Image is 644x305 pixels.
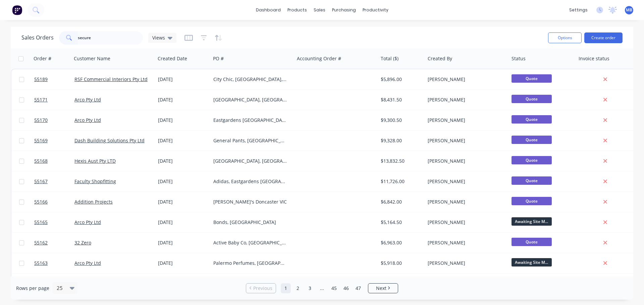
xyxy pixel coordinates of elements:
a: Arco Pty Ltd [74,219,101,225]
div: [DATE] [158,239,208,246]
div: $8,431.50 [381,96,420,103]
span: Quote [512,176,552,185]
span: 55171 [34,96,48,103]
div: [DATE] [158,178,208,185]
img: Factory [12,5,22,15]
button: Create order [584,32,623,43]
div: $6,842.00 [381,199,420,205]
div: [DATE] [158,158,208,164]
a: Page 1 is your current page [281,283,291,293]
span: Views [152,34,165,41]
div: products [284,5,310,15]
a: 55162 [34,233,74,253]
a: RSF Commercial Interiors Pty Ltd [74,76,148,82]
div: [PERSON_NAME] [428,260,502,266]
div: PO # [213,55,224,62]
div: settings [566,5,591,15]
div: Created Date [158,55,187,62]
div: Created By [428,55,452,62]
div: Adidas, Eastgardens [GEOGRAPHIC_DATA] [213,178,288,185]
div: [PERSON_NAME] [428,178,502,185]
div: $11,726.00 [381,178,420,185]
a: Jump forward [317,283,327,293]
a: Page 46 [341,283,351,293]
span: 55165 [34,219,48,226]
span: 55169 [34,137,48,144]
a: 55169 [34,131,74,151]
div: Status [512,55,526,62]
div: [PERSON_NAME] [428,76,502,83]
div: [PERSON_NAME] [428,219,502,226]
div: [DATE] [158,96,208,103]
span: 55163 [34,260,48,266]
div: [PERSON_NAME] [428,158,502,164]
a: Next page [368,285,398,292]
span: Quote [512,95,552,103]
div: [DATE] [158,199,208,205]
div: [PERSON_NAME] [428,117,502,124]
div: Total ($) [381,55,398,62]
a: Page 2 [293,283,303,293]
a: Page 45 [329,283,339,293]
div: Bonds, [GEOGRAPHIC_DATA] [213,219,288,226]
span: Quote [512,136,552,144]
a: Arco Pty Ltd [74,117,101,123]
a: Faculty Shopfitting [74,178,116,184]
div: [PERSON_NAME] [428,239,502,246]
a: 55166 [34,192,74,212]
a: 55165 [34,212,74,232]
span: Next [376,285,386,292]
span: Previous [253,285,272,292]
a: 32 Zero [74,239,91,246]
a: Page 3 [305,283,315,293]
span: Rows per page [16,285,49,292]
div: Invoice status [579,55,609,62]
div: [GEOGRAPHIC_DATA], [GEOGRAPHIC_DATA] [213,96,288,103]
h1: Sales Orders [21,34,54,41]
div: Customer Name [74,55,110,62]
div: purchasing [329,5,359,15]
div: Accounting Order # [297,55,341,62]
span: Awaiting Site M... [512,258,552,266]
div: City Chic, [GEOGRAPHIC_DATA], [GEOGRAPHIC_DATA] [213,76,288,83]
div: $13,832.50 [381,158,420,164]
span: 55170 [34,117,48,124]
a: Previous page [246,285,276,292]
span: Quote [512,197,552,205]
a: Page 47 [353,283,363,293]
div: Palermo Perfumes, [GEOGRAPHIC_DATA] [213,260,288,266]
div: [DATE] [158,260,208,266]
a: dashboard [253,5,284,15]
a: 54877 [34,274,74,294]
div: Eastgardens [GEOGRAPHIC_DATA] [213,117,288,124]
div: $6,963.00 [381,239,420,246]
span: Quote [512,115,552,124]
span: 55189 [34,76,48,83]
a: Arco Pty Ltd [74,260,101,266]
input: Search... [78,31,143,45]
a: 55163 [34,253,74,273]
div: $9,300.50 [381,117,420,124]
button: Options [548,32,582,43]
div: Active Baby Co, [GEOGRAPHIC_DATA] [GEOGRAPHIC_DATA] [213,239,288,246]
a: Hexis Aust Pty LTD [74,158,116,164]
ul: Pagination [243,283,401,293]
div: sales [310,5,329,15]
div: $5,896.00 [381,76,420,83]
div: [PERSON_NAME] [428,137,502,144]
div: [PERSON_NAME] [428,96,502,103]
a: 55189 [34,69,74,89]
div: [DATE] [158,117,208,124]
span: Quote [512,238,552,246]
a: 55170 [34,110,74,130]
span: 55167 [34,178,48,185]
div: [DATE] [158,137,208,144]
span: Awaiting Site M... [512,217,552,226]
span: MB [626,7,632,13]
div: [PERSON_NAME] [428,199,502,205]
div: $9,328.00 [381,137,420,144]
a: 55167 [34,171,74,192]
span: 55162 [34,239,48,246]
div: $5,164.50 [381,219,420,226]
span: 55168 [34,158,48,164]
